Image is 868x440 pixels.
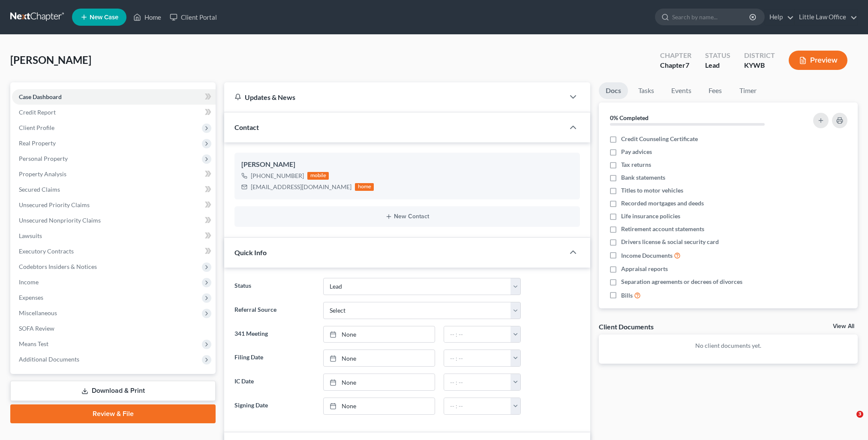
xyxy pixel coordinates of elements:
span: Bank statements [621,173,665,182]
span: 7 [685,61,689,69]
strong: 0% Completed [610,114,649,121]
a: None [324,398,435,414]
div: Chapter [660,60,691,70]
span: Codebtors Insiders & Notices [19,263,97,270]
a: Credit Report [12,105,216,120]
a: Little Law Office [795,9,857,25]
span: Unsecured Priority Claims [19,201,90,208]
a: Timer [733,82,763,99]
label: Status [230,278,318,295]
button: New Contact [241,213,573,220]
span: Real Property [19,139,56,147]
span: Miscellaneous [19,309,57,316]
span: Executory Contracts [19,247,74,255]
input: -- : -- [444,374,511,390]
span: Client Profile [19,124,54,131]
span: Income [19,278,39,286]
div: Status [705,51,730,60]
div: home [355,183,374,191]
label: Signing Date [230,398,318,415]
label: Filing Date [230,350,318,367]
span: Separation agreements or decrees of divorces [621,277,742,286]
div: [PERSON_NAME] [241,160,573,170]
div: District [744,51,775,60]
span: Drivers license & social security card [621,238,719,246]
span: Contact [234,123,259,131]
input: -- : -- [444,350,511,366]
div: mobile [307,172,329,180]
a: None [324,374,435,390]
div: Lead [705,60,730,70]
span: Recorded mortgages and deeds [621,199,704,208]
div: KYWB [744,60,775,70]
div: Client Documents [599,322,654,331]
span: Credit Counseling Certificate [621,135,698,143]
span: Tax returns [621,160,651,169]
span: Life insurance policies [621,212,680,220]
span: SOFA Review [19,325,54,332]
span: Expenses [19,294,43,301]
a: SOFA Review [12,321,216,336]
span: Unsecured Nonpriority Claims [19,217,101,224]
button: Preview [789,51,847,70]
span: Personal Property [19,155,68,162]
div: Chapter [660,51,691,60]
iframe: Intercom live chat [839,411,859,431]
a: Client Portal [165,9,221,25]
span: [PERSON_NAME] [10,54,91,66]
span: Appraisal reports [621,265,668,273]
a: Fees [702,82,729,99]
span: Bills [621,291,633,300]
span: Credit Report [19,108,56,116]
div: Updates & News [234,93,554,102]
a: Lawsuits [12,228,216,244]
a: Home [129,9,165,25]
input: -- : -- [444,398,511,414]
a: View All [833,323,854,329]
span: Pay advices [621,148,652,156]
div: [EMAIL_ADDRESS][DOMAIN_NAME] [251,183,351,191]
span: Titles to motor vehicles [621,186,683,195]
label: Referral Source [230,302,318,319]
span: Lawsuits [19,232,42,239]
label: IC Date [230,374,318,391]
a: Unsecured Nonpriority Claims [12,213,216,228]
span: Property Analysis [19,170,66,178]
span: Case Dashboard [19,93,62,100]
a: Docs [599,82,628,99]
a: None [324,350,435,366]
p: No client documents yet. [606,341,851,350]
span: Retirement account statements [621,225,704,233]
a: Secured Claims [12,182,216,197]
span: Quick Info [234,248,267,256]
a: Tasks [631,82,661,99]
a: Property Analysis [12,166,216,182]
a: None [324,326,435,343]
a: Help [765,9,794,25]
span: Secured Claims [19,186,60,193]
label: 341 Meeting [230,326,318,343]
span: Means Test [19,340,48,347]
a: Review & File [10,404,216,423]
span: 3 [856,411,863,418]
a: Case Dashboard [12,89,216,105]
span: New Case [90,14,118,21]
input: -- : -- [444,326,511,343]
a: Unsecured Priority Claims [12,197,216,213]
a: Download & Print [10,381,216,401]
div: [PHONE_NUMBER] [251,172,304,180]
a: Events [664,82,698,99]
span: Additional Documents [19,356,79,363]
input: Search by name... [672,9,751,25]
a: Executory Contracts [12,244,216,259]
span: Income Documents [621,251,673,260]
